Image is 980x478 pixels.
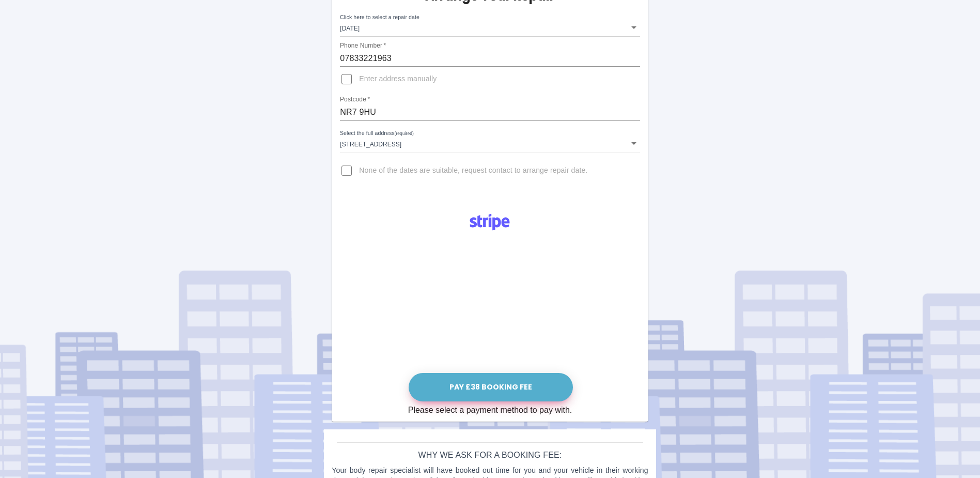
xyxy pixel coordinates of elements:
label: Postcode [340,95,370,104]
div: [DATE] [340,18,640,37]
h6: Why we ask for a booking fee: [332,448,648,462]
div: [STREET_ADDRESS] [340,134,640,153]
label: Phone Number [340,41,386,50]
div: Please select a payment method to pay with. [408,404,572,416]
button: Pay £38 Booking Fee [409,373,573,401]
span: None of the dates are suitable, request contact to arrange repair date. [359,166,587,176]
iframe: Secure payment input frame [406,237,574,370]
small: (required) [395,131,414,136]
label: Select the full address [340,129,414,138]
span: Enter address manually [359,74,437,84]
img: Logo [464,210,516,235]
label: Click here to select a repair date [340,13,419,21]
